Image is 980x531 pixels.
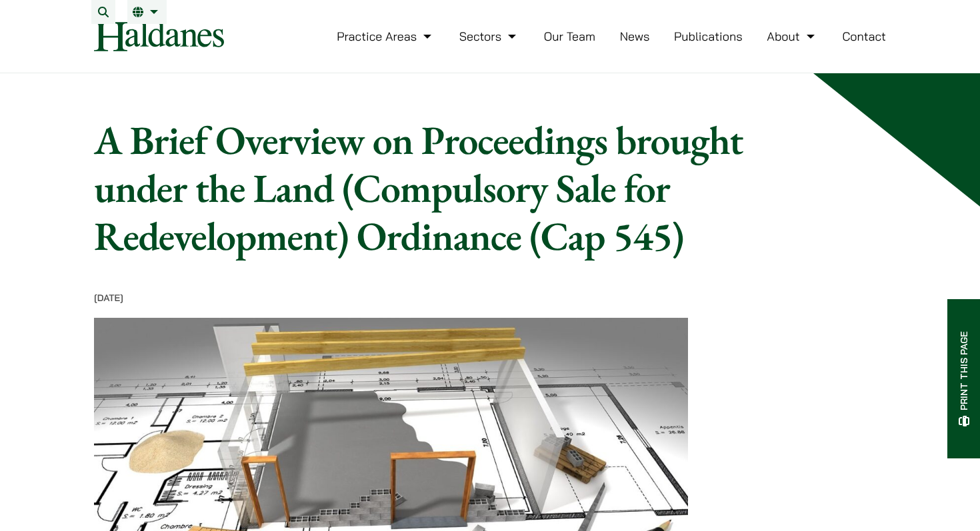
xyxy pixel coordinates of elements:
a: About [767,29,817,44]
img: Logo of Haldanes [94,21,224,51]
a: Practice Areas [337,29,435,44]
a: Sectors [459,29,519,44]
time: [DATE] [94,292,123,304]
a: Contact [842,29,886,44]
a: Publications [674,29,743,44]
a: EN [133,7,161,17]
h1: A Brief Overview on Proceedings brought under the Land (Compulsory Sale for Redevelopment) Ordina... [94,116,786,260]
a: News [620,29,650,44]
a: Our Team [544,29,595,44]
